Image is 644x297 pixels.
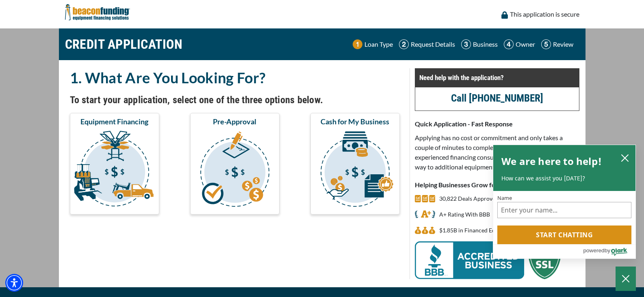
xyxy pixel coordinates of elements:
p: Applying has no cost or commitment and only takes a couple of minutes to complete. Our knowledgea... [415,133,579,172]
p: Helping Businesses Grow for Over Years [415,180,579,190]
a: call (847) 897-2499 [451,92,543,104]
span: Cash for My Business [321,117,389,126]
img: Step 3 [461,39,471,49]
button: Pre-Approval [190,113,280,215]
div: olark chatbox [493,145,636,259]
img: BBB Acredited Business and SSL Protection [415,241,561,279]
button: Start chatting [497,225,631,244]
span: powered [583,245,604,256]
h2: 1. What Are You Looking For? [70,68,400,87]
input: Name [497,202,631,218]
img: Equipment Financing [72,130,158,211]
p: Quick Application - Fast Response [415,119,579,129]
span: by [605,245,610,256]
img: Step 4 [504,39,514,49]
h4: To start your application, select one of the three options below. [70,93,400,107]
p: Business [473,39,498,49]
p: This application is secure [510,9,579,19]
p: Review [553,39,573,49]
button: Equipment Financing [70,113,159,215]
a: Powered by Olark [583,245,635,258]
label: Name [497,195,631,200]
p: 30,822 Deals Approved [439,194,499,204]
button: Cash for My Business [310,113,400,215]
img: Cash for My Business [312,130,398,211]
div: Accessibility Menu [5,274,23,292]
p: How can we assist you [DATE]? [501,174,627,182]
p: Owner [516,39,535,49]
p: Loan Type [364,39,393,49]
img: lock icon to convery security [501,11,508,19]
p: A+ Rating With BBB [439,210,490,219]
p: Request Details [411,39,455,49]
h1: CREDIT APPLICATION [65,33,183,56]
h2: We are here to help! [501,153,602,169]
img: Pre-Approval [192,130,278,211]
p: $1,847,312,155 in Financed Equipment [439,225,516,235]
img: Step 2 [399,39,409,49]
span: Equipment Financing [80,117,148,126]
button: close chatbox [618,152,631,163]
img: Step 5 [541,39,551,49]
p: Need help with the application? [419,73,575,82]
span: Pre-Approval [213,117,256,126]
img: Step 1 [353,39,362,49]
button: Close Chatbox [616,267,636,291]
